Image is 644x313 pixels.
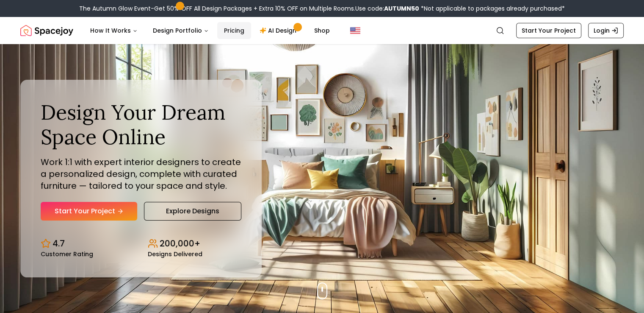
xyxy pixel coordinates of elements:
p: Work 1:1 with expert interior designers to create a personalized design, complete with curated fu... [41,156,241,192]
a: Pricing [217,22,251,39]
b: AUTUMN50 [384,4,419,13]
small: Customer Rating [41,251,93,257]
nav: Global [20,17,624,44]
a: Start Your Project [41,202,137,221]
small: Designs Delivered [148,251,202,257]
button: How It Works [83,22,144,39]
img: Spacejoy Logo [20,22,73,39]
a: Login [588,23,624,38]
p: 200,000+ [160,238,200,249]
a: AI Design [253,22,306,39]
a: Spacejoy [20,22,73,39]
button: Design Portfolio [146,22,216,39]
a: Start Your Project [516,23,581,38]
p: 4.7 [53,238,65,249]
div: Design stats [41,231,241,257]
div: The Autumn Glow Event-Get 50% OFF All Design Packages + Extra 10% OFF on Multiple Rooms. [79,4,565,13]
span: *Not applicable to packages already purchased* [419,4,565,13]
h1: Design Your Dream Space Online [41,100,241,149]
nav: Main [83,22,337,39]
a: Shop [307,22,337,39]
img: United States [350,25,360,36]
span: Use code: [355,4,419,13]
a: Explore Designs [144,202,241,221]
